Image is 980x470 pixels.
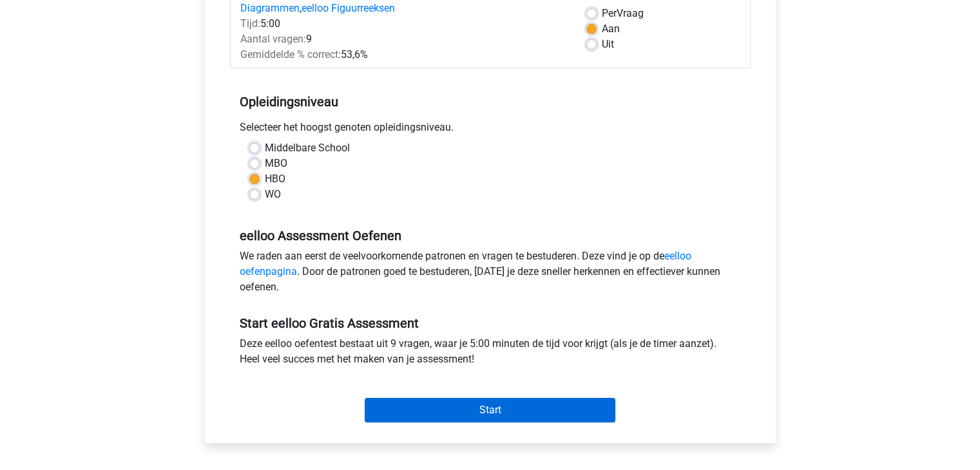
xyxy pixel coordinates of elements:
[602,7,617,19] span: Per
[240,315,741,331] h5: Start eelloo Gratis Assessment
[240,33,306,45] span: Aantal vragen:
[602,6,644,21] label: Vraag
[230,120,751,140] div: Selecteer het hoogst genoten opleidingsniveau.
[240,48,341,61] span: Gemiddelde % correct:
[602,37,614,52] label: Uit
[240,228,741,243] h5: eelloo Assessment Oefenen
[265,171,285,187] label: HBO
[265,140,350,156] label: Middelbare School
[231,32,577,47] div: 9
[230,336,751,372] div: Deze eelloo oefentest bestaat uit 9 vragen, waar je 5:00 minuten de tijd voor krijgt (als je de t...
[302,2,395,14] a: eelloo Figuurreeksen
[365,398,615,422] input: Start
[231,47,577,62] div: 53,6%
[230,249,751,300] div: We raden aan eerst de veelvoorkomende patronen en vragen te bestuderen. Deze vind je op de . Door...
[265,156,287,171] label: MBO
[265,187,281,202] label: WO
[231,16,577,32] div: 5:00
[240,89,741,115] h5: Opleidingsniveau
[602,21,620,37] label: Aan
[240,17,260,30] span: Tijd:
